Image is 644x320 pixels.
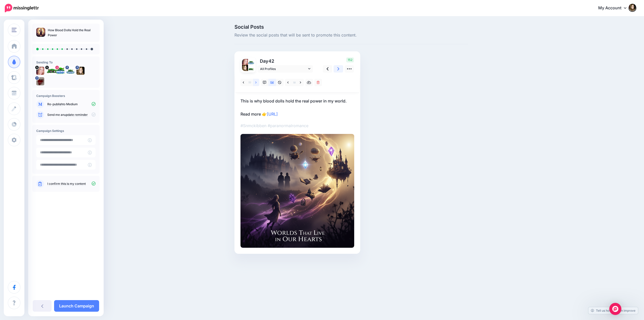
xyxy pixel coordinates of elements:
[5,4,39,12] img: Missinglettr
[36,67,44,75] img: HRzsaPVm-3629.jpeg
[588,307,638,314] a: Tell us how we can improve
[242,65,248,71] img: picture-bsa83780.png
[248,67,254,71] img: MQSQsEJ6-30810.jpeg
[258,65,313,73] a: All Profiles
[242,59,248,65] img: HRzsaPVm-3629.jpeg
[258,57,314,65] p: Day
[248,59,254,65] img: 15741097_1379536512076986_2282019521477070531_n-bsa45826.png
[240,134,354,248] img: X8MWUAOM4KZPH079JBHFMZ2LNC947BQP.png
[240,122,354,129] p: #Snmckibben #paranormalromance
[56,67,64,75] img: 23668510_545315325860937_6691514972213608448_n-bsa126768.jpg
[240,98,354,117] p: This is why blood dolls hold the real power in my world. Read more 👉
[234,24,468,29] span: Social Posts
[47,102,63,106] a: Re-publish
[36,60,96,64] h4: Sending To
[12,28,17,32] img: menu.png
[47,102,96,106] p: to Medium
[234,32,468,39] span: Review the social posts that will be sent to promote this content.
[267,112,278,117] a: [URL]
[36,94,96,98] h4: Campaign Boosters
[47,182,86,186] a: I confirm this is my content
[36,129,96,133] h4: Campaign Settings
[260,66,307,72] span: All Profiles
[48,28,96,38] p: How Blood Dolls Hold the Real Power
[593,2,636,14] a: My Account
[609,303,621,315] div: Open Intercom Messenger
[46,67,59,75] img: MQSQsEJ6-30810.jpeg
[36,28,45,37] img: 79f07dc405caf6fc60dfdd736fc56372_thumb.jpg
[64,113,88,117] a: update reminder
[268,58,274,64] span: 42
[66,67,74,75] img: 15741097_1379536512076986_2282019521477070531_n-bsa45826.png
[36,77,44,85] img: 293549987_461511562644616_8711008052447637941_n-bsa125342.jpg
[76,67,85,75] img: picture-bsa83780.png
[47,113,96,117] p: Send me an
[346,57,354,62] span: 152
